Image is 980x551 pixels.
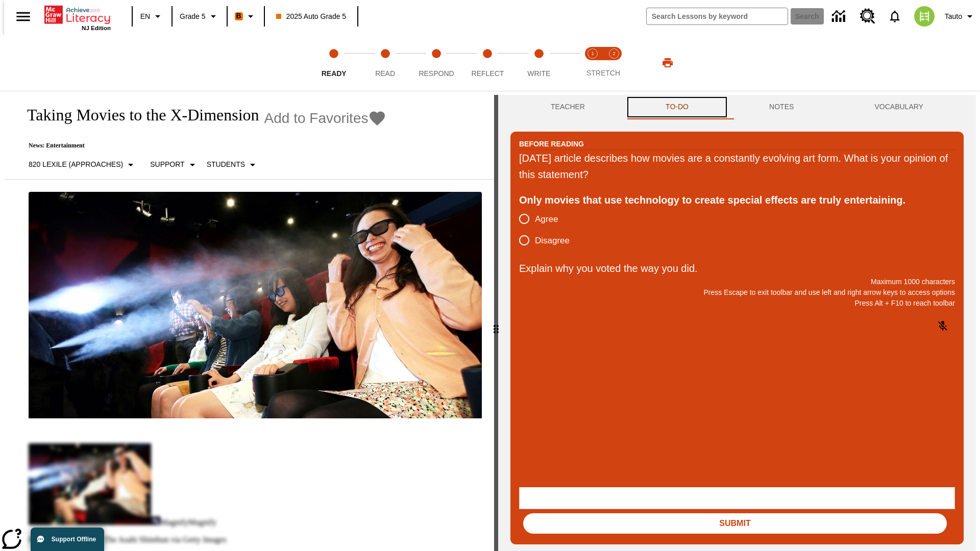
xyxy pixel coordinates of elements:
[510,95,625,119] button: Teacher
[8,2,38,32] button: Open side menu
[854,3,881,30] a: Resource Center, Will open in new tab
[44,4,111,31] div: Home
[586,69,620,77] span: STRETCH
[498,95,976,551] div: activity
[519,277,955,287] p: Maximum 1000 characters
[264,109,387,127] button: Add to Favorites - Taking Movies to the X-Dimension
[881,3,908,30] a: Notifications
[458,35,517,91] button: Reflect step 4 of 5
[509,35,569,91] button: Write step 5 of 5
[647,8,788,24] input: search field
[146,156,202,174] button: Scaffolds, Support
[612,51,615,56] text: 2
[276,11,347,22] span: 2025 Auto Grade 5
[82,25,111,31] span: NJ Edition
[625,95,729,119] button: TO-DO
[519,287,955,298] p: Press Escape to exit toolbar and use left and right arrow keys to access options
[31,528,104,551] button: Support Offline
[472,69,504,78] span: Reflect
[4,8,149,17] body: Explain why you voted the way you did. Maximum 1000 characters Press Alt + F10 to reach toolbar P...
[535,213,558,226] span: Agree
[729,95,834,119] button: NOTES
[651,54,684,72] button: Print
[29,159,123,170] p: 820 Lexile (Approaches)
[494,95,498,551] div: Press Enter or Spacebar and then press right and left arrow keys to move the slider
[29,192,482,418] img: Panel in front of the seats sprays water mist to the happy audience at a 4DX-equipped theater.
[16,142,386,149] p: News: Entertainment
[304,35,363,91] button: Ready step 1 of 5
[578,35,607,91] button: Stretch Read step 1 of 2
[176,7,224,26] button: Grade: Grade 5, Select a grade
[140,11,150,22] span: EN
[419,69,454,78] span: Respond
[510,95,964,119] div: Instructional Panel Tabs
[322,69,347,78] span: Ready
[180,11,206,22] span: Grade 5
[203,156,263,174] button: Select Student
[941,7,980,26] button: Profile/Settings
[236,10,241,22] span: B
[535,234,570,247] span: Disagree
[231,7,261,26] button: Boost Class color is orange. Change class color
[527,69,550,78] span: Write
[136,7,168,26] button: Language: EN, Select a language
[375,69,395,78] span: Read
[150,159,184,170] p: Support
[591,51,594,56] text: 1
[519,208,578,251] div: poll
[834,95,964,119] button: VOCABULARY
[4,95,494,546] div: reading
[930,314,955,338] button: Click to activate and allow voice recognition
[519,298,955,309] p: Press Alt + F10 to reach toolbar
[599,35,629,91] button: Stretch Respond step 2 of 2
[16,106,259,124] h1: Taking Movies to the X-Dimension
[407,35,466,91] button: Respond step 3 of 5
[519,138,584,149] h2: Before Reading
[914,6,935,27] img: avatar image
[519,192,955,208] div: Only movies that use technology to create special effects are truly entertaining.
[264,110,369,127] span: Add to Favorites
[945,11,962,22] span: Tauto
[207,159,245,170] p: Students
[523,513,947,534] button: Submit
[24,156,141,174] button: Select Lexile, 820 Lexile (Approaches)
[519,260,955,277] p: Explain why you voted the way you did.
[908,3,941,30] button: Select a new avatar
[519,150,955,183] div: [DATE] article describes how movies are a constantly evolving art form. What is your opinion of t...
[52,536,96,543] span: Support Offline
[826,3,854,31] a: Data Center
[355,35,414,91] button: Read step 2 of 5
